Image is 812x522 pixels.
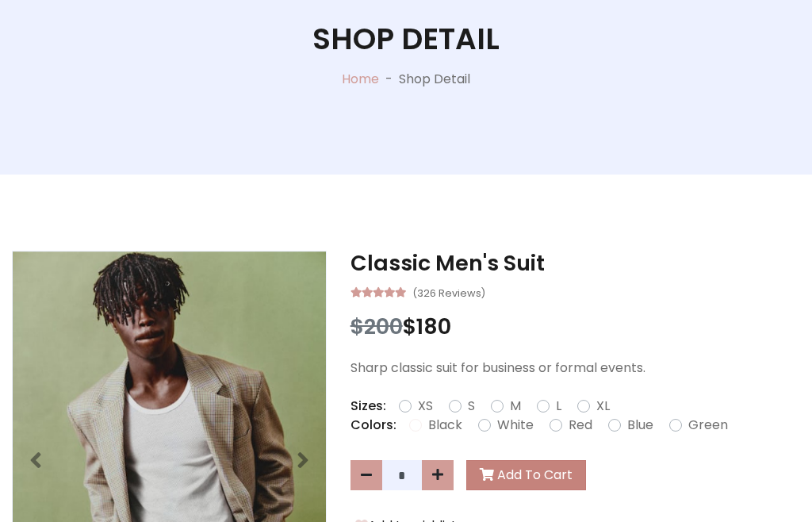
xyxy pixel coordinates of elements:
[428,416,462,435] label: Black
[350,314,800,340] h3: $
[312,21,500,57] h1: Shop Detail
[412,282,485,301] small: (326 Reviews)
[497,416,534,435] label: White
[468,397,475,416] label: S
[416,312,451,341] span: 180
[350,251,800,276] h3: Classic Men's Suit
[350,312,403,341] span: $200
[556,397,561,416] label: L
[627,416,653,435] label: Blue
[399,70,470,89] p: Shop Detail
[418,397,433,416] label: XS
[342,70,379,88] a: Home
[596,397,610,416] label: XL
[350,359,800,378] p: Sharp classic suit for business or formal events.
[379,70,399,89] p: -
[688,416,728,435] label: Green
[510,397,521,416] label: M
[466,460,586,490] button: Add To Cart
[569,416,592,435] label: Red
[350,397,386,416] p: Sizes:
[350,416,396,435] p: Colors:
